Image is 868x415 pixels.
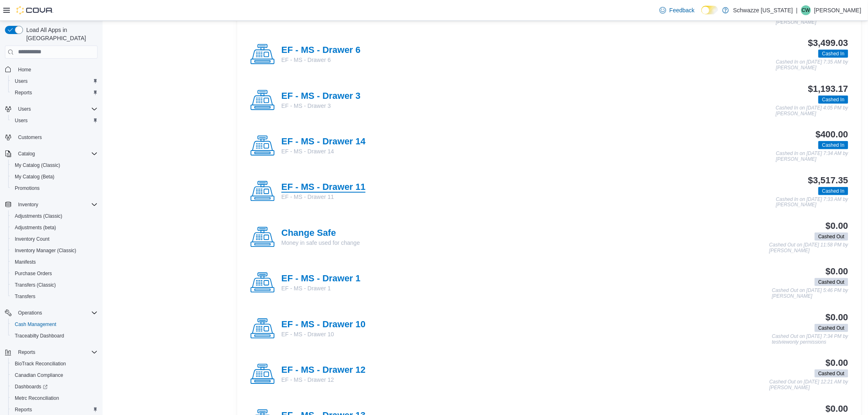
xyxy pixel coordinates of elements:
h4: EF - MS - Drawer 14 [281,137,365,147]
span: Dashboards [11,382,98,392]
h4: EF - MS - Drawer 3 [281,91,361,102]
p: EF - MS - Drawer 3 [281,102,361,110]
span: Users [11,76,98,86]
span: Traceabilty Dashboard [15,333,64,339]
a: Users [11,76,31,86]
span: Catalog [18,150,35,157]
span: Users [11,116,98,125]
p: Cashed In on [DATE] 4:05 PM by [PERSON_NAME] [776,105,848,116]
button: Users [8,115,101,126]
span: Cashed Out [815,233,848,241]
p: | [796,5,798,15]
a: Cash Management [11,319,59,329]
span: Catalog [15,149,98,159]
span: Adjustments (beta) [11,223,98,233]
span: Traceabilty Dashboard [11,331,98,341]
a: Dashboards [11,382,51,392]
button: Reports [15,347,39,357]
span: Cashed Out [818,233,845,240]
button: Operations [15,308,46,318]
h3: $3,499.03 [808,38,848,48]
button: Metrc Reconciliation [8,392,101,404]
button: Cash Management [8,319,101,330]
p: EF - MS - Drawer 12 [281,376,365,384]
span: Cashed In [818,187,848,195]
a: Users [11,116,31,125]
a: Transfers (Classic) [11,280,59,290]
a: My Catalog (Classic) [11,160,64,170]
button: My Catalog (Classic) [8,160,101,171]
h4: EF - MS - Drawer 10 [281,319,365,330]
p: Cashed Out on [DATE] 11:58 PM by [PERSON_NAME] [769,242,848,253]
button: Inventory [2,199,101,210]
span: Feedback [669,6,694,14]
p: EF - MS - Drawer 14 [281,147,365,155]
span: Users [15,78,27,84]
span: Adjustments (Classic) [15,213,62,219]
span: Inventory [18,201,38,208]
p: Cashed In on [DATE] 7:33 AM by [PERSON_NAME] [776,197,848,208]
span: Purchase Orders [11,269,98,278]
span: Canadian Compliance [15,372,63,379]
span: My Catalog (Classic) [11,160,98,170]
img: Cova [16,6,53,14]
p: Cashed In on [DATE] 7:34 AM by [PERSON_NAME] [776,151,848,162]
a: Reports [11,405,35,415]
span: Cashed In [822,50,845,57]
span: Users [15,117,27,124]
button: Transfers [8,291,101,302]
button: Transfers (Classic) [8,279,101,291]
span: Cashed In [822,96,845,103]
span: Promotions [11,183,98,193]
button: Inventory [15,200,41,210]
span: BioTrack Reconciliation [15,360,66,367]
p: EF - MS - Drawer 11 [281,193,365,201]
span: Transfers [15,293,35,300]
span: Manifests [11,257,98,267]
span: Transfers (Classic) [11,280,98,290]
span: Cashed In [818,96,848,104]
button: Customers [2,131,101,143]
button: Catalog [2,148,101,160]
span: Inventory Manager (Classic) [15,247,76,254]
button: My Catalog (Beta) [8,171,101,182]
span: Cash Management [11,319,98,329]
a: Adjustments (Classic) [11,211,66,221]
button: Users [2,103,101,115]
h4: EF - MS - Drawer 12 [281,365,365,376]
a: Inventory Manager (Classic) [11,246,80,255]
h3: $0.00 [826,358,848,368]
a: Canadian Compliance [11,370,66,380]
p: EF - MS - Drawer 1 [281,284,361,292]
button: Promotions [8,182,101,194]
button: Users [8,75,101,87]
span: Users [18,106,31,112]
span: Load All Apps in [GEOGRAPHIC_DATA] [23,26,98,42]
span: Adjustments (beta) [15,224,56,231]
button: Manifests [8,256,101,268]
span: Purchase Orders [15,270,52,277]
span: Home [15,64,98,75]
button: Operations [2,307,101,319]
div: Cari Welsh [801,5,811,15]
a: Home [15,65,34,75]
a: Traceabilty Dashboard [11,331,67,341]
span: BioTrack Reconciliation [11,359,98,369]
a: Reports [11,88,35,98]
p: Cashed Out on [DATE] 7:34 PM by testviewonly permissions [772,334,848,345]
a: Feedback [656,2,698,18]
a: Transfers [11,292,39,301]
a: Customers [15,132,45,142]
span: Reports [15,89,32,96]
span: Reports [11,88,98,98]
a: Promotions [11,183,43,193]
p: Cashed In on [DATE] 7:35 AM by [PERSON_NAME] [776,59,848,71]
span: Dashboards [15,383,48,390]
a: Manifests [11,257,39,267]
span: Customers [18,134,42,141]
button: Adjustments (Classic) [8,210,101,222]
h4: Change Safe [281,228,360,239]
span: Cashed Out [818,278,845,286]
button: Inventory Manager (Classic) [8,245,101,256]
h3: $400.00 [816,130,848,139]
